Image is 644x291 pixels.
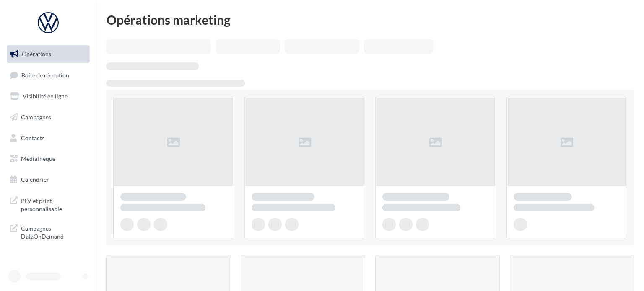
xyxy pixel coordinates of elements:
[5,171,91,188] a: Calendrier
[5,45,91,63] a: Opérations
[5,129,91,147] a: Contacts
[21,195,86,213] span: PLV et print personnalisable
[106,13,634,26] div: Opérations marketing
[21,155,55,162] span: Médiathèque
[22,50,51,57] span: Opérations
[23,93,68,100] span: Visibilité en ligne
[21,71,69,78] span: Boîte de réception
[5,88,91,105] a: Visibilité en ligne
[5,108,91,126] a: Campagnes
[21,134,44,141] span: Contacts
[5,66,91,84] a: Boîte de réception
[5,150,91,167] a: Médiathèque
[21,113,51,121] span: Campagnes
[21,223,86,241] span: Campagnes DataOnDemand
[5,192,91,216] a: PLV et print personnalisable
[21,176,49,183] span: Calendrier
[5,219,91,244] a: Campagnes DataOnDemand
